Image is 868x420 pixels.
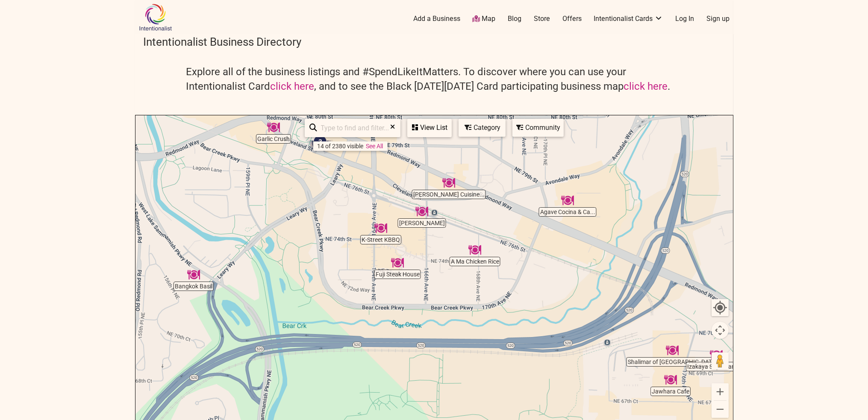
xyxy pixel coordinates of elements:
div: Type to search and filter [305,119,400,137]
a: Intentionalist Cards [594,14,663,23]
div: Garlic Crush [264,117,283,137]
a: Store [534,14,550,23]
div: Bangkok Basil [184,265,203,285]
h3: Intentionalist Business Directory [144,34,725,50]
div: Kanishka Cuisine of India [439,173,459,193]
input: Type to find and filter... [318,120,395,136]
div: Agave Cocina & Cantina [558,191,577,210]
a: Blog [508,14,521,23]
a: Map [472,14,495,24]
a: Sign up [706,14,730,23]
img: Intentionalist [135,3,176,31]
a: Log In [675,14,694,23]
a: Offers [562,14,582,23]
button: Map camera controls [712,322,729,339]
div: Fuji Steak House [388,253,407,273]
div: See a list of the visible businesses [407,119,452,137]
div: 3 [304,126,336,158]
div: Filter by category [459,119,506,137]
div: Category [459,120,505,136]
div: A Ma Chicken Rice [465,240,485,260]
div: View List [408,120,451,136]
div: Izakaya Supa Banana [706,345,726,365]
a: click here [624,80,668,92]
button: Your Location [712,299,729,316]
div: K-Street KBBQ [371,218,391,238]
h4: Explore all of the business listings and #SpendLikeItMatters. To discover where you can use your ... [186,65,682,94]
div: Filter by Community [512,119,564,137]
div: Shalimar of Seattle [662,341,682,360]
a: See All [366,143,383,150]
a: Add a Business [413,14,460,23]
button: Zoom in [712,383,729,400]
button: Zoom out [712,401,729,418]
div: 14 of 2380 visible [318,143,364,150]
div: Jawhara Cafe [661,370,680,390]
a: click here [271,80,315,92]
div: Zio Sal Ristorante [412,202,432,221]
div: Community [513,120,563,136]
button: Drag Pegman onto the map to open Street View [712,352,729,370]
